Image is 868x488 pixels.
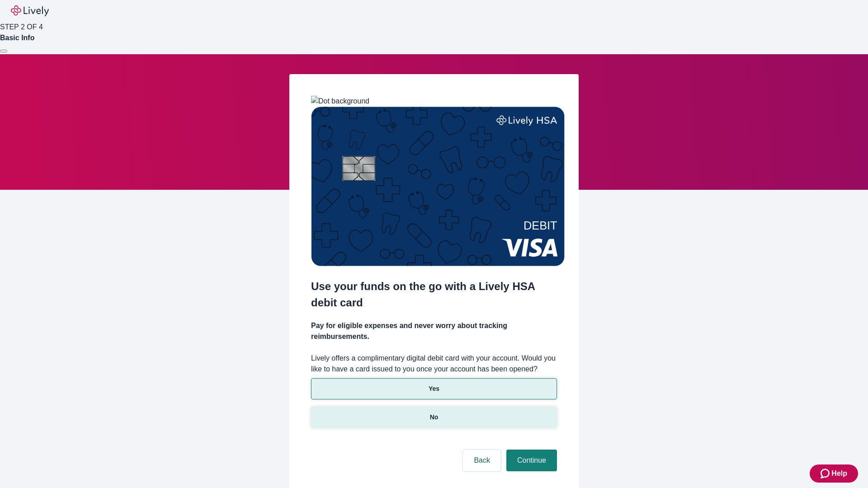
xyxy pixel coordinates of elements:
[311,407,557,428] button: No
[311,320,557,342] h4: Pay for eligible expenses and never worry about tracking reimbursements.
[11,5,49,16] img: Lively
[810,465,858,483] button: Zendesk support iconHelp
[821,468,831,479] svg: Zendesk support icon
[831,468,847,479] span: Help
[463,450,501,471] button: Back
[311,278,557,311] h2: Use your funds on the go with a Lively HSA debit card
[429,384,439,394] p: Yes
[311,96,369,107] img: Dot background
[311,353,557,375] label: Lively offers a complimentary digital debit card with your account. Would you like to have a card...
[311,107,565,266] img: Debit card
[506,450,557,471] button: Continue
[311,378,557,399] button: Yes
[430,413,439,422] p: No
